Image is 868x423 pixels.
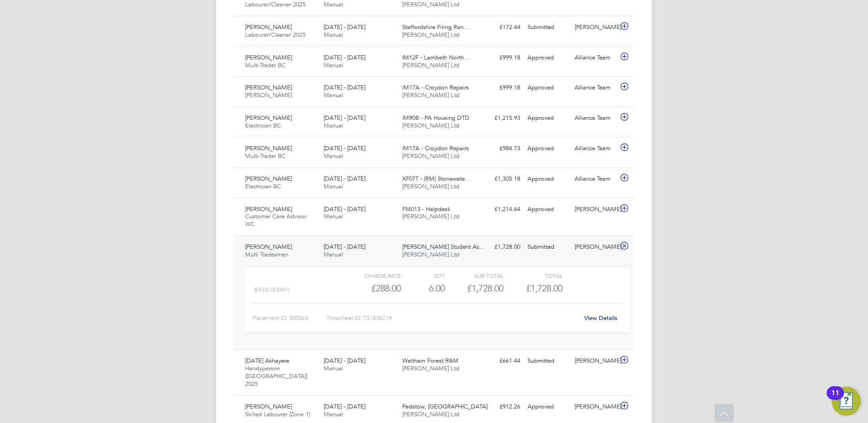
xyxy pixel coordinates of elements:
[477,399,524,414] div: £912.26
[324,182,343,190] span: Manual
[477,20,524,35] div: £172.44
[324,243,365,251] span: [DATE] - [DATE]
[326,311,578,325] div: Timesheet ID: TS1830219
[324,23,365,31] span: [DATE] - [DATE]
[402,212,459,220] span: [PERSON_NAME] Ltd
[324,364,343,372] span: Manual
[324,0,343,8] span: Manual
[571,240,618,255] div: [PERSON_NAME]
[324,61,343,69] span: Manual
[477,354,524,369] div: £661.44
[524,172,571,187] div: Approved
[445,281,503,296] div: £1,728.00
[524,80,571,95] div: Approved
[524,202,571,217] div: Approved
[524,20,571,35] div: Submitted
[324,84,365,91] span: [DATE] - [DATE]
[245,23,292,31] span: [PERSON_NAME]
[445,270,503,281] div: Sub Total
[402,114,469,122] span: IM90B - PA Housing DTD
[245,31,306,39] span: Labourer/Cleaner 2025
[524,240,571,255] div: Submitted
[245,410,310,418] span: Skilled Labourer (Zone 1)
[324,122,343,129] span: Manual
[402,357,459,364] span: Waltham Forest R&M
[402,243,485,251] span: [PERSON_NAME] Student Ac…
[402,144,469,152] span: IM17A - Croydon Repairs
[245,0,306,8] span: Labourer/Cleaner 2025
[254,286,289,293] span: Basic (£/day)
[524,111,571,126] div: Approved
[571,202,618,217] div: [PERSON_NAME]
[324,152,343,160] span: Manual
[402,251,459,258] span: [PERSON_NAME] Ltd
[402,364,459,372] span: [PERSON_NAME] Ltd
[584,314,617,322] a: View Details
[524,50,571,65] div: Approved
[245,364,307,388] span: Handyperson ([GEOGRAPHIC_DATA]) 2025
[402,61,459,69] span: [PERSON_NAME] Ltd
[342,270,401,281] div: Charge rate
[324,212,343,220] span: Manual
[245,357,289,364] span: [DATE] Akhayere
[832,387,861,416] button: Open Resource Center, 11 new notifications
[477,50,524,65] div: £999.18
[524,141,571,156] div: Approved
[402,122,459,129] span: [PERSON_NAME] Ltd
[324,251,343,258] span: Manual
[245,61,286,69] span: Multi-Trader BC
[245,243,292,251] span: [PERSON_NAME]
[477,172,524,187] div: £1,305.18
[571,172,618,187] div: Alliance Team
[402,182,459,190] span: [PERSON_NAME] Ltd
[324,54,365,61] span: [DATE] - [DATE]
[324,144,365,152] span: [DATE] - [DATE]
[571,20,618,35] div: [PERSON_NAME]
[831,393,839,405] div: 11
[402,0,459,8] span: [PERSON_NAME] Ltd
[477,141,524,156] div: £984.73
[245,152,286,160] span: Multi-Trader BC
[477,202,524,217] div: £1,214.64
[324,205,365,213] span: [DATE] - [DATE]
[571,80,618,95] div: Alliance Team
[245,403,292,410] span: [PERSON_NAME]
[571,111,618,126] div: Alliance Team
[402,31,459,39] span: [PERSON_NAME] Ltd
[477,240,524,255] div: £1,728.00
[402,403,488,410] span: Padstow, [GEOGRAPHIC_DATA]
[324,175,365,182] span: [DATE] - [DATE]
[245,84,292,91] span: [PERSON_NAME]
[402,91,459,99] span: [PERSON_NAME] Ltd
[245,122,281,129] span: Electrician BC
[342,281,401,296] div: £288.00
[245,114,292,122] span: [PERSON_NAME]
[401,270,445,281] div: QTY
[324,31,343,39] span: Manual
[402,152,459,160] span: [PERSON_NAME] Ltd
[245,91,292,99] span: [PERSON_NAME]
[324,91,343,99] span: Manual
[503,270,562,281] div: Total
[245,182,281,190] span: Electrician BC
[402,205,450,213] span: FM013 - Helpdesk
[324,410,343,418] span: Manual
[571,50,618,65] div: Alliance Team
[571,399,618,414] div: [PERSON_NAME]
[524,354,571,369] div: Submitted
[402,175,471,182] span: XF077 - (RM) Stonewate…
[245,144,292,152] span: [PERSON_NAME]
[477,111,524,126] div: £1,215.93
[571,141,618,156] div: Alliance Team
[524,399,571,414] div: Approved
[245,175,292,182] span: [PERSON_NAME]
[571,354,618,369] div: [PERSON_NAME]
[401,281,445,296] div: 6.00
[477,80,524,95] div: £999.18
[324,114,365,122] span: [DATE] - [DATE]
[252,311,326,325] div: Placement ID: 300563
[526,283,562,294] span: £1,728.00
[324,357,365,364] span: [DATE] - [DATE]
[245,212,306,228] span: Customer Care Advisor WC
[245,205,292,213] span: [PERSON_NAME]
